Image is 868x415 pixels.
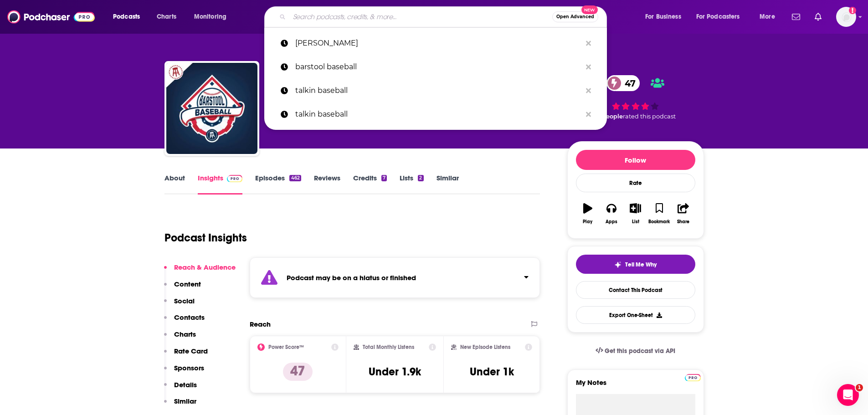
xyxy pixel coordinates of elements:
button: open menu [188,10,238,24]
div: Search podcasts, credits, & more... [273,6,616,27]
a: Episodes462 [255,174,301,195]
button: Export One-Sheet [576,306,695,324]
a: Lists2 [400,174,423,195]
a: talkin baseball [264,102,607,126]
h2: Total Monthly Listens [363,344,414,350]
span: 1 [856,384,863,391]
img: tell me why sparkle [614,261,621,268]
button: Contacts [164,313,205,330]
span: More [760,10,775,23]
button: Reach & Audience [164,263,236,280]
span: Get this podcast via API [605,347,675,355]
div: 2 [418,175,423,181]
span: Tell Me Why [625,261,657,268]
div: Play [583,219,592,225]
a: Pro website [685,373,701,381]
button: Follow [576,150,695,170]
button: Show profile menu [836,7,856,27]
h2: Reach [250,320,271,328]
span: 47 [616,75,640,91]
button: Share [671,197,695,230]
p: rana awdish [295,31,581,55]
strong: Podcast may be on a hiatus or finished [287,273,416,282]
p: talkin baseball [295,102,581,126]
button: List [623,197,647,230]
div: List [632,219,639,225]
button: Open AdvancedNew [552,11,598,22]
h3: Under 1.9k [369,365,421,379]
img: Barstool Baseball [166,63,257,154]
input: Search podcasts, credits, & more... [289,10,552,24]
a: Contact This Podcast [576,281,695,299]
a: 47 [606,75,640,91]
p: Reach & Audience [174,263,236,272]
h2: New Episode Listens [460,344,510,350]
section: Click to expand status details [250,257,540,298]
span: Podcasts [113,10,140,23]
p: Similar [174,397,196,405]
a: Show notifications dropdown [811,9,825,25]
a: [PERSON_NAME] [264,31,607,55]
button: Social [164,297,195,313]
button: Content [164,280,201,297]
button: open menu [639,10,693,24]
button: Rate Card [164,347,208,364]
span: Charts [157,10,176,23]
p: Details [174,380,197,389]
div: 7 [381,175,387,181]
p: Social [174,297,195,305]
button: Details [164,380,197,397]
h1: Podcast Insights [164,231,247,245]
button: tell me why sparkleTell Me Why [576,255,695,274]
label: My Notes [576,378,695,394]
p: Content [174,280,201,288]
span: rated this podcast [623,113,676,120]
svg: Add a profile image [849,7,856,14]
div: 462 [289,175,301,181]
a: talkin baseball [264,79,607,102]
p: Charts [174,330,196,338]
a: Charts [151,10,182,24]
button: open menu [690,10,753,24]
button: open menu [107,10,152,24]
img: Podchaser - Follow, Share and Rate Podcasts [7,8,95,26]
button: Sponsors [164,364,204,380]
div: Rate [576,174,695,192]
button: Similar [164,397,196,414]
a: About [164,174,185,195]
button: Play [576,197,600,230]
button: open menu [753,10,786,24]
div: Share [677,219,689,225]
span: For Business [645,10,681,23]
span: Open Advanced [556,15,594,19]
a: InsightsPodchaser Pro [198,174,243,195]
img: Podchaser Pro [227,175,243,182]
span: For Podcasters [696,10,740,23]
a: Show notifications dropdown [788,9,804,25]
a: Similar [437,174,459,195]
p: Contacts [174,313,205,322]
p: 47 [283,363,313,381]
button: Charts [164,330,196,347]
h3: Under 1k [470,365,514,379]
h2: Power Score™ [268,344,304,350]
button: Apps [600,197,623,230]
p: talkin baseball [295,79,581,102]
img: Podchaser Pro [685,374,701,381]
iframe: Intercom live chat [837,384,859,406]
span: Logged in as gabrielle.gantz [836,7,856,27]
button: Bookmark [647,197,671,230]
p: Rate Card [174,347,208,355]
a: Get this podcast via API [588,340,683,362]
div: 47 2 peoplerated this podcast [567,69,704,126]
div: Apps [606,219,617,225]
a: barstool baseball [264,55,607,79]
span: New [581,5,598,14]
span: Monitoring [194,10,226,23]
p: Sponsors [174,364,204,372]
a: Reviews [314,174,340,195]
a: Credits7 [353,174,387,195]
p: barstool baseball [295,55,581,79]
